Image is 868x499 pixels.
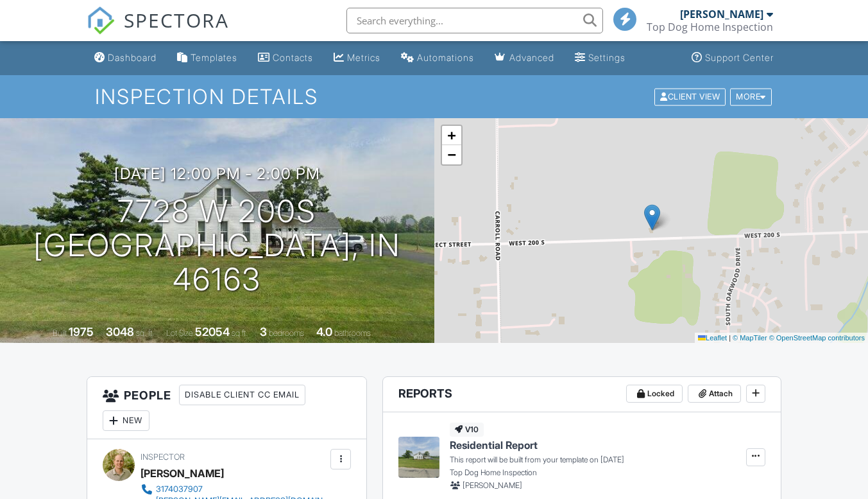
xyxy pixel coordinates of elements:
[87,6,115,35] img: The Best Home Inspection Software - Spectora
[733,334,767,342] a: © MapTiler
[647,21,773,33] div: Top Dog Home Inspection
[269,328,304,338] span: bedrooms
[680,8,763,21] div: [PERSON_NAME]
[87,377,366,439] h3: People
[95,85,773,108] h1: Inspection Details
[489,46,559,70] a: Advanced
[654,88,726,105] div: Client View
[417,52,474,63] div: Automations
[191,52,237,63] div: Templates
[140,452,185,462] span: Inspector
[140,464,224,483] div: [PERSON_NAME]
[172,46,243,70] a: Templates
[273,52,313,63] div: Contacts
[108,52,157,63] div: Dashboard
[114,165,320,182] h3: [DATE] 12:00 pm - 2:00 pm
[179,385,305,405] div: Disable Client CC Email
[316,325,332,338] div: 4.0
[447,127,455,143] span: +
[69,325,94,338] div: 1975
[653,91,729,101] a: Client View
[89,46,162,70] a: Dashboard
[136,328,154,338] span: sq. ft.
[346,8,603,33] input: Search everything...
[769,334,865,342] a: © OpenStreetMap contributors
[103,410,149,431] div: New
[447,146,455,162] span: −
[195,325,230,338] div: 52054
[106,325,134,338] div: 3048
[570,46,631,70] a: Settings
[140,483,327,496] a: 3174037907
[644,204,660,231] img: Marker
[729,334,731,342] span: |
[232,328,248,338] span: sq.ft.
[347,52,380,63] div: Metrics
[124,6,229,33] span: SPECTORA
[509,52,554,63] div: Advanced
[253,46,318,70] a: Contacts
[730,88,772,105] div: More
[698,334,727,342] a: Leaflet
[588,52,625,63] div: Settings
[166,328,193,338] span: Lot Size
[705,52,774,63] div: Support Center
[156,484,203,495] div: 3174037907
[21,195,414,296] h1: 7728 W 200S [GEOGRAPHIC_DATA], IN 46163
[396,46,479,70] a: Automations (Basic)
[686,46,779,70] a: Support Center
[442,145,461,164] a: Zoom out
[334,328,371,338] span: bathrooms
[442,126,461,145] a: Zoom in
[260,325,267,338] div: 3
[87,17,229,44] a: SPECTORA
[328,46,386,70] a: Metrics
[53,328,67,338] span: Built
